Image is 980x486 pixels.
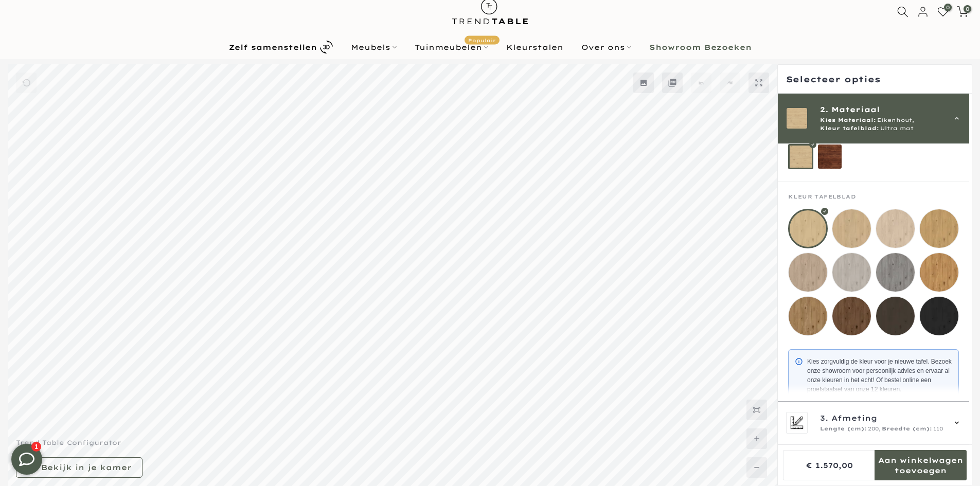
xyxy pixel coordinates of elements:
[497,41,572,53] a: Kleurstalen
[572,41,640,53] a: Over ons
[220,38,342,56] a: Zelf samenstellen
[649,44,752,51] b: Showroom Bezoeken
[1,434,52,485] iframe: toggle-frame
[405,41,497,53] a: TuinmeubelenPopulair
[229,44,317,51] b: Zelf samenstellen
[944,4,952,11] span: 0
[964,5,971,13] span: 0
[640,41,760,53] a: Showroom Bezoeken
[937,6,949,17] a: 0
[465,35,500,44] span: Populair
[957,6,968,17] a: 0
[342,41,405,53] a: Meubels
